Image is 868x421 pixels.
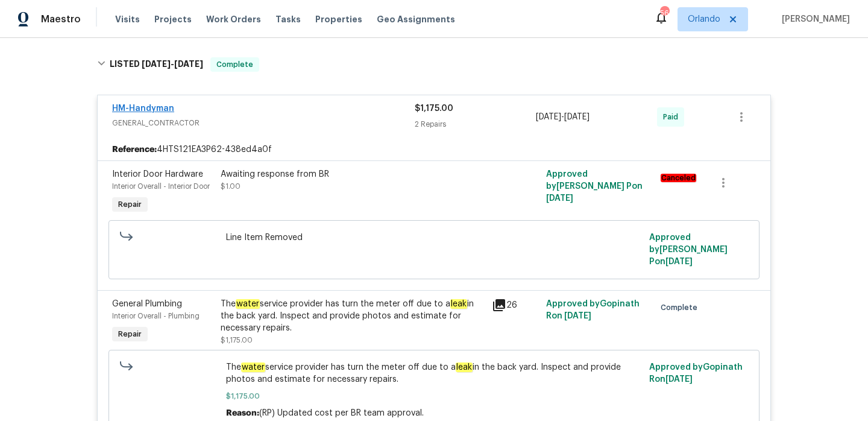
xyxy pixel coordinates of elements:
[93,45,775,84] div: LISTED [DATE]-[DATE]Complete
[98,139,770,160] div: 4HTS121EA3P62-438ed4a0f
[113,198,146,210] span: Repair
[110,57,203,72] h6: LISTED
[112,170,203,179] span: Interior Door Hardware
[174,60,203,68] span: [DATE]
[226,409,259,417] span: Reason:
[206,13,261,25] span: Work Orders
[154,13,192,25] span: Projects
[112,183,210,190] span: Interior Overall - Interior Door
[41,13,81,25] span: Maestro
[777,13,850,25] span: [PERSON_NAME]
[663,111,683,123] span: Paid
[226,232,643,244] span: Line Item Removed
[212,59,258,71] span: Complete
[315,13,362,25] span: Properties
[142,60,171,68] span: [DATE]
[661,302,702,314] span: Complete
[661,174,696,182] em: Canceled
[115,13,140,25] span: Visits
[536,111,590,123] span: -
[241,362,265,372] em: water
[226,361,643,385] span: The service provider has turn the meter off due to a in the back yard. Inspect and provide photos...
[259,409,424,417] span: (RP) Updated cost per BR team approval.
[377,13,455,25] span: Geo Assignments
[415,104,453,113] span: $1,175.00
[546,170,643,203] span: Approved by [PERSON_NAME] P on
[546,194,573,203] span: [DATE]
[221,183,241,190] span: $1.00
[112,117,415,129] span: GENERAL_CONTRACTOR
[688,13,720,25] span: Orlando
[221,298,485,334] div: The service provider has turn the meter off due to a in the back yard. Inspect and provide photos...
[649,363,743,384] span: Approved by Gopinath R on
[221,337,253,344] span: $1,175.00
[492,298,539,312] div: 26
[660,7,668,19] div: 56
[113,328,146,340] span: Repair
[112,144,157,156] b: Reference:
[112,312,200,320] span: Interior Overall - Plumbing
[275,15,301,24] span: Tasks
[456,362,473,372] em: leak
[564,113,590,121] span: [DATE]
[221,168,485,180] div: Awaiting response from BR
[665,258,693,266] span: [DATE]
[142,60,203,68] span: -
[564,312,591,320] span: [DATE]
[112,104,174,113] a: HM-Handyman
[546,300,640,320] span: Approved by Gopinath R on
[112,300,182,308] span: General Plumbing
[649,233,728,266] span: Approved by [PERSON_NAME] P on
[415,118,536,130] div: 2 Repairs
[536,113,561,121] span: [DATE]
[236,299,260,309] em: water
[226,390,643,402] span: $1,175.00
[665,375,693,384] span: [DATE]
[450,299,467,309] em: leak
